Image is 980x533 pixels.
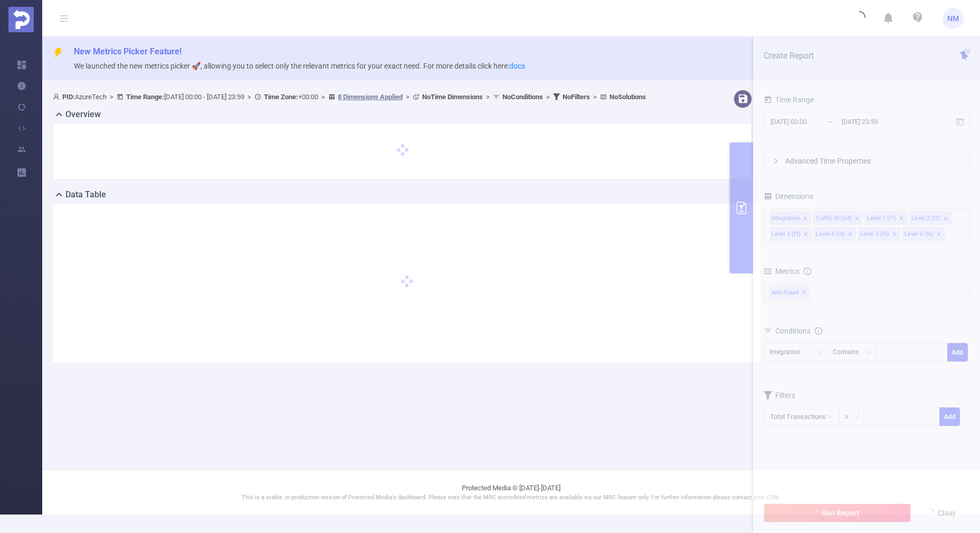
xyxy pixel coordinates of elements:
[590,93,600,101] span: >
[74,46,182,56] span: New Metrics Picker Feature!
[338,93,403,101] u: 8 Dimensions Applied
[244,93,254,101] span: >
[318,93,328,101] span: >
[502,93,543,101] b: No Conditions
[543,93,553,101] span: >
[422,93,483,101] b: No Time Dimensions
[126,93,164,101] b: Time Range:
[107,93,117,101] span: >
[563,93,590,101] b: No Filters
[65,188,106,201] h2: Data Table
[69,493,954,502] p: This is a stable, in production version of Protected Media's dashboard. Please note that the MRC ...
[947,8,959,29] span: NM
[964,47,972,55] i: icon: close
[483,93,493,101] span: >
[74,62,525,70] span: We launched the new metrics picker 🚀, allowing you to select only the relevant metrics for your e...
[964,45,972,57] button: icon: close
[53,47,63,58] i: icon: thunderbolt
[62,93,75,101] b: PID:
[264,93,298,101] b: Time Zone:
[65,108,101,121] h2: Overview
[610,93,646,101] b: No Solutions
[403,93,413,101] span: >
[8,7,34,32] img: Protected Media
[53,93,62,100] i: icon: user
[853,11,865,26] i: icon: loading
[42,470,980,515] footer: Protected Media © [DATE]-[DATE]
[53,93,646,101] span: AzureTech [DATE] 00:00 - [DATE] 23:59 +00:00
[509,62,525,70] a: docs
